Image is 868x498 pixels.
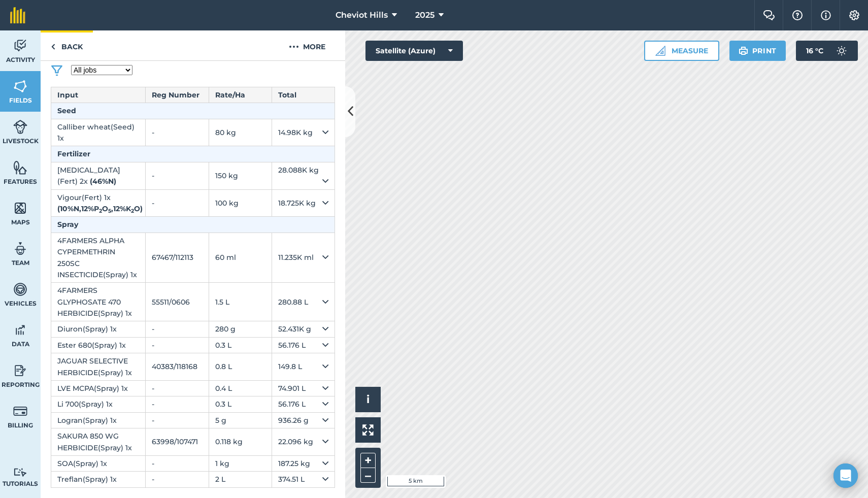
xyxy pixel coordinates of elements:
[272,119,335,146] td: 14.98K kg
[366,393,370,406] span: i
[269,30,345,60] button: More
[848,10,860,20] img: A cog icon
[99,208,102,214] sub: 2
[209,381,272,396] td: 0.4 L
[51,428,335,456] tr: SAKURA 850 WG HERBICIDE(Spray) 1x 63998/1074710.118 kg22.096 kg
[272,353,335,381] td: 149.8 L
[146,162,209,189] td: -
[272,87,335,103] th: Total
[146,412,209,428] td: -
[13,404,27,419] img: svg+xml;base64,PD94bWwgdmVyc2lvbj0iMS4wIiBlbmNvZGluZz0idXRmLTgiPz4KPCEtLSBHZW5lcmF0b3I6IEFkb2JlIE...
[13,468,27,477] img: svg+xml;base64,PD94bWwgdmVyc2lvbj0iMS4wIiBlbmNvZGluZz0idXRmLTgiPz4KPCEtLSBHZW5lcmF0b3I6IEFkb2JlIE...
[13,363,27,378] img: svg+xml;base64,PD94bWwgdmVyc2lvbj0iMS4wIiBlbmNvZGluZz0idXRmLTgiPz4KPCEtLSBHZW5lcmF0b3I6IEFkb2JlIE...
[209,455,272,471] td: 1 kg
[272,396,335,412] td: 56.176 L
[51,146,335,162] th: Fertilizer
[51,353,335,381] tr: JAGUAR SELECTIVE HERBICIDE(Spray) 1x 40383/1181680.8 L149.8 L
[51,381,146,396] td: LVE MCPA ( Spray ) 1 x
[51,396,146,412] td: Li 700 ( Spray ) 1 x
[51,283,335,321] tr: 4FARMERS GLYPHOSATE 470 HERBICIDE(Spray) 1x 55511/06061.5 L280.88 L
[146,381,209,396] td: -
[821,9,831,21] img: svg+xml;base64,PHN2ZyB4bWxucz0iaHR0cDovL3d3dy53My5vcmcvMjAwMC9zdmciIHdpZHRoPSIxNyIgaGVpZ2h0PSIxNy...
[13,79,27,94] img: svg+xml;base64,PHN2ZyB4bWxucz0iaHR0cDovL3d3dy53My5vcmcvMjAwMC9zdmciIHdpZHRoPSI1NiIgaGVpZ2h0PSI2MC...
[209,119,272,146] td: 80 kg
[833,463,858,488] div: Open Intercom Messenger
[146,428,209,456] td: 63998/107471
[51,337,335,353] tr: Ester 680(Spray) 1x -0.3 L56.176 L
[365,41,463,61] button: Satellite (Azure)
[209,396,272,412] td: 0.3 L
[831,41,852,61] img: svg+xml;base64,PD94bWwgdmVyc2lvbj0iMS4wIiBlbmNvZGluZz0idXRmLTgiPz4KPCEtLSBHZW5lcmF0b3I6IEFkb2JlIE...
[51,87,146,103] th: Input
[360,453,376,468] button: +
[51,64,63,77] img: Filter inputs by job status
[272,472,335,487] td: 374.51 L
[209,353,272,381] td: 0.8 L
[51,217,335,233] th: Spray
[51,119,146,146] td: Calliber wheat ( Seed ) 1 x
[146,353,209,381] td: 40383/118168
[51,162,335,189] tr: [MEDICAL_DATA](Fert) 2x (46%N)-150 kg28.088K kg
[146,321,209,337] td: -
[13,160,27,175] img: svg+xml;base64,PHN2ZyB4bWxucz0iaHR0cDovL3d3dy53My5vcmcvMjAwMC9zdmciIHdpZHRoPSI1NiIgaGVpZ2h0PSI2MC...
[355,387,381,412] button: i
[209,321,272,337] td: 280 g
[51,321,146,337] td: Diuron ( Spray ) 1 x
[90,177,116,186] strong: ( 46 % N )
[51,472,335,487] tr: Treflan(Spray) 1x -2 L374.51 L
[51,189,146,217] td: Vigour ( Fert ) 1 x
[146,189,209,217] td: -
[51,472,146,487] td: Treflan ( Spray ) 1 x
[272,321,335,337] td: 52.431K g
[13,201,27,216] img: svg+xml;base64,PHN2ZyB4bWxucz0iaHR0cDovL3d3dy53My5vcmcvMjAwMC9zdmciIHdpZHRoPSI1NiIgaGVpZ2h0PSI2MC...
[131,208,134,214] sub: 2
[209,87,272,103] th: Rate/ Ha
[13,38,27,53] img: svg+xml;base64,PD94bWwgdmVyc2lvbj0iMS4wIiBlbmNvZGluZz0idXRmLTgiPz4KPCEtLSBHZW5lcmF0b3I6IEFkb2JlIE...
[51,455,146,471] td: SOA ( Spray ) 1 x
[41,30,93,60] a: Back
[51,455,335,471] tr: SOA(Spray) 1x -1 kg187.25 kg
[13,241,27,256] img: svg+xml;base64,PD94bWwgdmVyc2lvbj0iMS4wIiBlbmNvZGluZz0idXRmLTgiPz4KPCEtLSBHZW5lcmF0b3I6IEFkb2JlIE...
[272,283,335,321] td: 280.88 L
[51,428,146,456] td: SAKURA 850 WG HERBICIDE ( Spray ) 1 x
[51,412,146,428] td: Logran ( Spray ) 1 x
[272,189,335,217] td: 18.725K kg
[729,41,786,61] button: Print
[51,321,335,337] tr: Diuron(Spray) 1x -280 g52.431K g
[51,103,335,119] th: Seed
[272,412,335,428] td: 936.26 g
[209,472,272,487] td: 2 L
[146,472,209,487] td: -
[51,337,146,353] td: Ester 680 ( Spray ) 1 x
[362,424,374,436] img: Four arrows, one pointing top left, one top right, one bottom right and the last bottom left
[13,119,27,135] img: svg+xml;base64,PD94bWwgdmVyc2lvbj0iMS4wIiBlbmNvZGluZz0idXRmLTgiPz4KPCEtLSBHZW5lcmF0b3I6IEFkb2JlIE...
[51,396,335,412] tr: Li 700(Spray) 1x -0.3 L56.176 L
[272,337,335,353] td: 56.176 L
[146,396,209,412] td: -
[806,41,823,61] span: 16 ° C
[13,322,27,338] img: svg+xml;base64,PD94bWwgdmVyc2lvbj0iMS4wIiBlbmNvZGluZz0idXRmLTgiPz4KPCEtLSBHZW5lcmF0b3I6IEFkb2JlIE...
[289,41,299,53] img: svg+xml;base64,PHN2ZyB4bWxucz0iaHR0cDovL3d3dy53My5vcmcvMjAwMC9zdmciIHdpZHRoPSIyMCIgaGVpZ2h0PSIyNC...
[51,233,146,283] td: 4FARMERS ALPHA CYPERMETHRIN 250SC INSECTICIDE ( Spray ) 1 x
[272,381,335,396] td: 74.901 L
[655,46,665,56] img: Ruler icon
[209,428,272,456] td: 0.118 kg
[209,337,272,353] td: 0.3 L
[51,283,146,321] td: 4FARMERS GLYPHOSATE 470 HERBICIDE ( Spray ) 1 x
[51,162,146,189] td: [MEDICAL_DATA] ( Fert ) 2 x
[146,119,209,146] td: -
[146,455,209,471] td: -
[791,10,804,20] img: A question mark icon
[360,468,376,483] button: –
[763,10,775,20] img: Two speech bubbles overlapping with the left bubble in the forefront
[51,381,335,396] tr: LVE MCPA(Spray) 1x -0.4 L74.901 L
[209,233,272,283] td: 60 ml
[209,283,272,321] td: 1.5 L
[209,189,272,217] td: 100 kg
[57,204,143,213] strong: ( 10 % N , 12 % P O , 12 % K O )
[146,283,209,321] td: 55511/0606
[51,353,146,381] td: JAGUAR SELECTIVE HERBICIDE ( Spray ) 1 x
[272,428,335,456] td: 22.096 kg
[51,412,335,428] tr: Logran(Spray) 1x -5 g936.26 g
[415,9,435,21] span: 2025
